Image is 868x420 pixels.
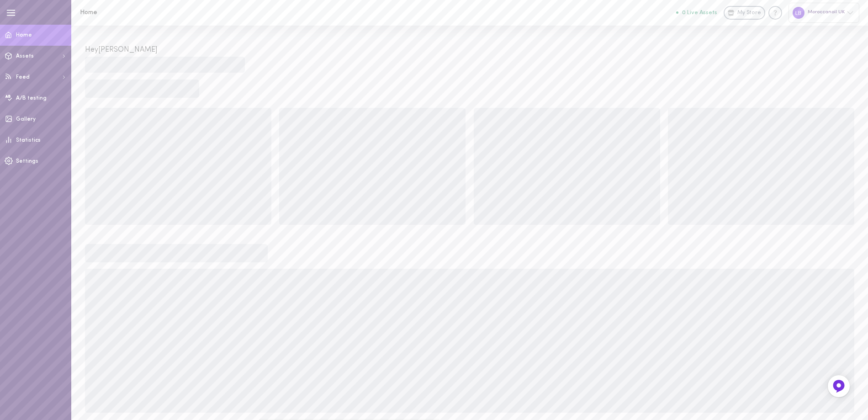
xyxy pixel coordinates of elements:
[16,32,32,38] span: Home
[85,46,157,53] span: Hey [PERSON_NAME]
[789,3,859,22] div: Moroccanoil UK
[16,117,36,122] span: Gallery
[16,159,38,164] span: Settings
[16,96,47,101] span: A/B testing
[768,6,782,20] div: Knowledge center
[16,138,41,143] span: Statistics
[16,74,30,80] span: Feed
[80,9,231,16] h1: Home
[676,10,717,16] button: 0 Live Assets
[724,6,765,20] a: My Store
[676,10,724,16] a: 0 Live Assets
[832,379,846,393] img: Feedback Button
[737,9,761,17] span: My Store
[16,53,34,59] span: Assets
